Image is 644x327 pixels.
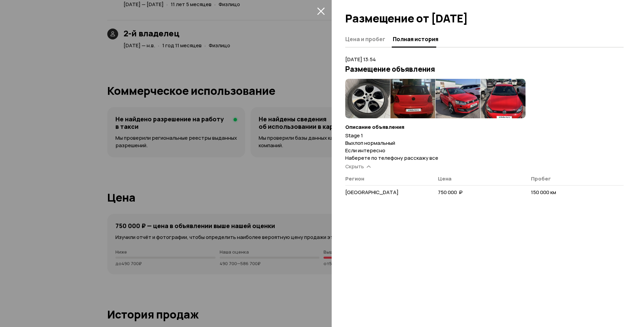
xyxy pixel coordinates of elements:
a: Скрыть [345,163,371,170]
img: 1.AhXPPLaMWNB7H6Y-fiE_C8hcrr5PrpXLSK6bykn7nMtNp8mfQKrNyhv9n8hNr8_GSf7KnHk.MYWsWuBCu_orLKyZoYgQfQS... [481,79,526,118]
button: закрыть [315,5,326,16]
h3: Размещение объявления [345,65,624,73]
span: Полная история [393,36,438,42]
img: 1.2JRFjbaMglHxrny_9KTm00DtdD_DHhQalhZCTcodRU_HFk9Pkh8UG8ZMQRzEG05IxRkQSvM.5AHdMPIU51Cwib3_V9Oxr0v... [345,79,390,118]
img: 1.nhRj9LaMxNHX1zo_0tGZHGeUMr-2MQmd4jEAy7RgUsvhNAHJt2dVz-xmVJyxblKe52ABx9U.d-Kbu3Nj86pE3YBVtV_L4aV... [436,79,480,118]
span: [GEOGRAPHIC_DATA] [345,189,399,196]
p: [DATE] 13:54 [345,56,624,63]
span: Stage 1 Выхлоп нормальный Если интересно Наберете по телефону расскажу все [345,132,438,161]
span: Пробег [531,175,551,182]
span: Цена и пробег [345,36,385,42]
span: 150 000 км [531,189,556,196]
span: 750 000 ₽ [438,189,463,196]
img: 1.oWBJULaM-6X9cwVL-Aumek4wDcvJx2zpy8E66sjKbujLxDu7x8Y_s82QabLHyz7unMJq6P8.FbvFVHQeJk4H1n1eWvU98o9... [390,79,435,118]
span: Регион [345,175,364,182]
span: Цена [438,175,452,182]
h4: Описание объявления [345,124,624,131]
span: Скрыть [345,163,364,170]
